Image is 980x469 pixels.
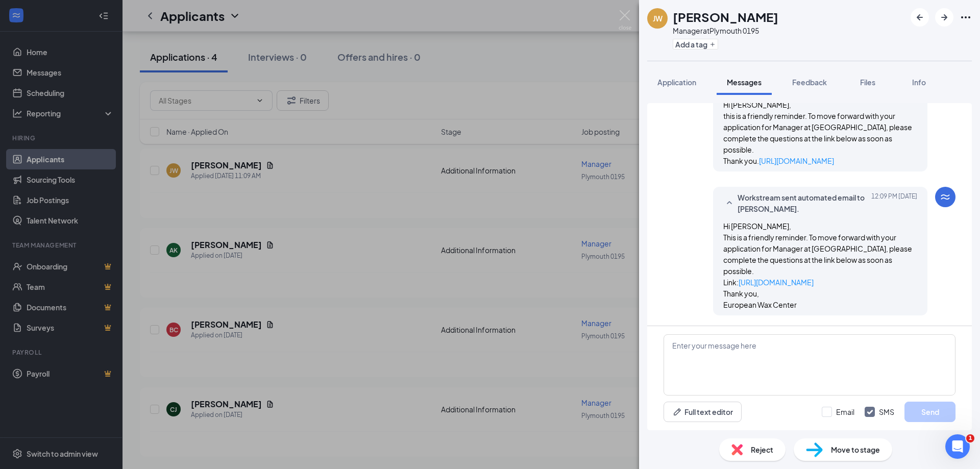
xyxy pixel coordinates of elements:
svg: Pen [672,407,682,417]
span: Feedback [792,78,827,87]
a: [URL][DOMAIN_NAME] [739,278,814,287]
p: Link: [723,277,917,288]
button: Full text editorPen [664,402,742,422]
p: Thank you, [723,288,917,299]
span: Reject [751,444,773,455]
span: Application [657,78,696,87]
span: Info [912,78,926,87]
a: [URL][DOMAIN_NAME] [759,156,834,165]
button: ArrowRight [935,8,953,27]
iframe: Intercom live chat [945,434,970,459]
svg: Ellipses [960,11,972,23]
p: This is a friendly reminder. To move forward with your application for Manager at [GEOGRAPHIC_DAT... [723,232,917,277]
div: JW [653,13,663,23]
svg: WorkstreamLogo [939,191,951,203]
span: Files [860,78,875,87]
svg: Plus [709,41,716,47]
span: Messages [727,78,762,87]
svg: ArrowRight [938,11,950,23]
svg: SmallChevronUp [723,197,736,209]
button: Send [904,402,955,422]
div: Manager at Plymouth 0195 [673,26,778,36]
span: 1 [966,434,974,442]
p: Hi [PERSON_NAME], [723,220,917,232]
span: [DATE] 12:09 PM [871,192,917,214]
button: ArrowLeftNew [911,8,929,27]
svg: ArrowLeftNew [914,11,926,23]
h1: [PERSON_NAME] [673,8,778,26]
p: European Wax Center [723,299,917,310]
button: PlusAdd a tag [673,39,718,50]
span: Workstream sent automated email to [PERSON_NAME]. [738,192,871,214]
span: Move to stage [831,444,880,455]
